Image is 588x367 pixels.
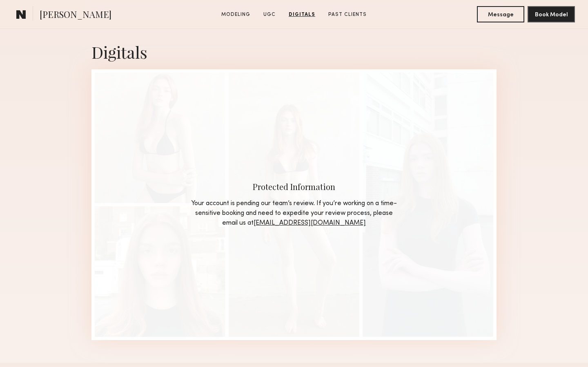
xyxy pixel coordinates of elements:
a: UGC [260,11,279,18]
a: Digitals [285,11,318,18]
div: Digitals [91,41,497,63]
a: Modeling [218,11,254,18]
a: Book Model [528,11,575,18]
a: Past Clients [325,11,370,18]
div: Protected Information [190,181,398,192]
span: [PERSON_NAME] [40,8,111,22]
div: Your account is pending our team’s review. If you’re working on a time-sensitive booking and need... [190,199,398,228]
button: Book Model [528,6,575,22]
a: [EMAIL_ADDRESS][DOMAIN_NAME] [254,220,366,226]
button: Message [477,6,524,22]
